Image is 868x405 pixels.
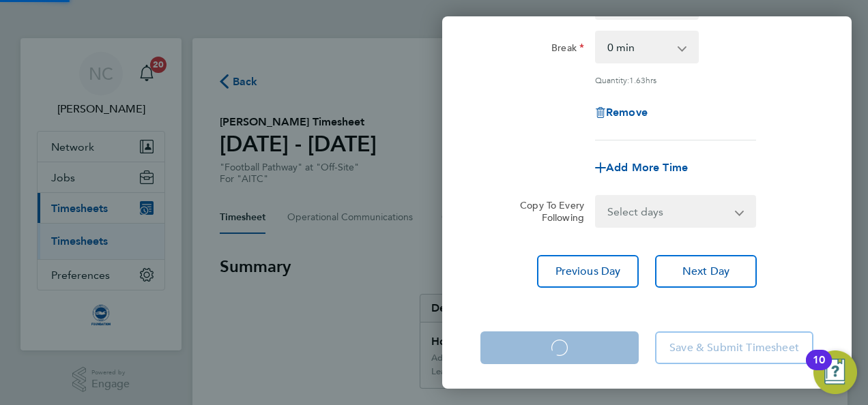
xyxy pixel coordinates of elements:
[595,162,688,173] button: Add More Time
[595,74,756,85] div: Quantity: hrs
[606,161,688,174] span: Add More Time
[595,107,648,118] button: Remove
[537,255,639,288] button: Previous Day
[509,199,584,224] label: Copy To Every Following
[551,42,584,58] label: Break
[813,360,825,378] div: 10
[682,265,729,278] span: Next Day
[606,106,648,119] span: Remove
[555,265,621,278] span: Previous Day
[813,350,857,394] button: Open Resource Center, 10 new notifications
[655,255,757,288] button: Next Day
[629,74,646,85] span: 1.63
